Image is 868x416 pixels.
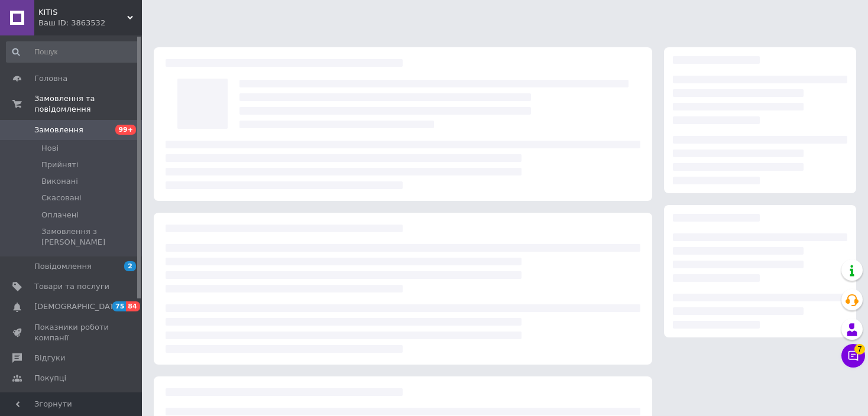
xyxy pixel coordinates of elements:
span: Покупці [34,373,66,383]
span: Товари та послуги [34,281,109,292]
span: Замовлення [34,125,83,135]
span: [DEMOGRAPHIC_DATA] [34,301,122,312]
span: 7 [854,340,865,351]
span: KITIS [38,7,127,18]
span: Показники роботи компанії [34,322,109,343]
span: 75 [112,301,126,311]
span: Відгуки [34,353,65,363]
span: 84 [126,301,140,311]
input: Пошук [6,41,140,63]
span: Скасовані [41,193,82,203]
span: Прийняті [41,160,78,170]
span: Повідомлення [34,261,92,272]
span: Оплачені [41,210,79,220]
span: Замовлення з [PERSON_NAME] [41,226,138,248]
span: Нові [41,143,59,154]
span: 2 [124,261,136,271]
span: 99+ [115,125,136,135]
span: Замовлення та повідомлення [34,93,142,115]
span: Головна [34,73,67,84]
button: Чат з покупцем7 [841,344,865,368]
div: Ваш ID: 3863532 [38,18,142,28]
span: Виконані [41,176,78,187]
